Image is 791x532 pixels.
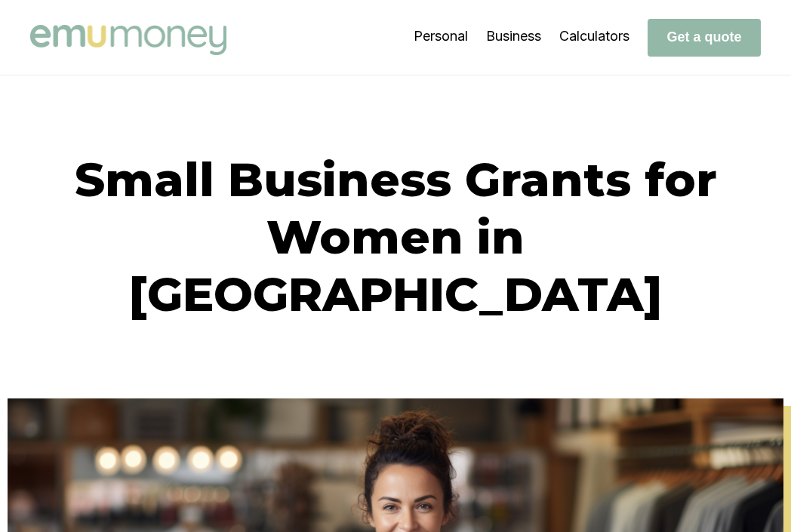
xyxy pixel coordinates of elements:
[30,25,226,55] img: Emu Money logo
[648,19,761,57] button: Get a quote
[30,151,761,323] h1: Small Business Grants for Women in [GEOGRAPHIC_DATA]
[648,29,761,45] a: Get a quote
